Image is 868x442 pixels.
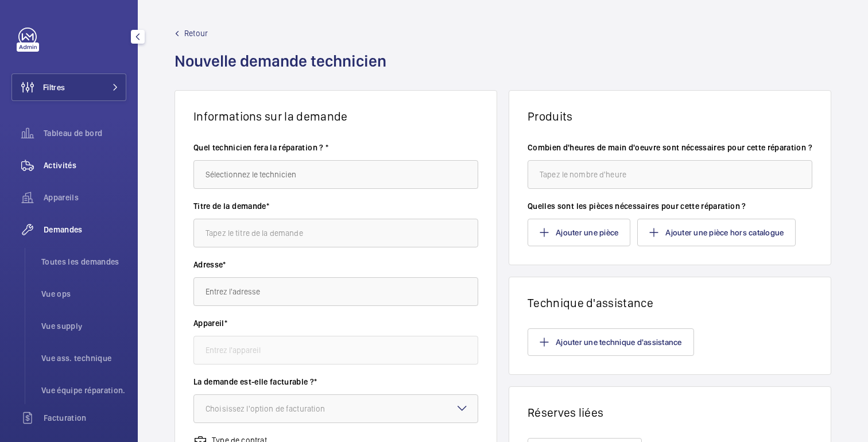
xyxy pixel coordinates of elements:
font: Vue ops [41,289,71,298]
font: Activités [44,161,76,170]
font: Quelles sont les pièces nécessaires pour cette réparation ? [528,201,746,211]
input: Entrez l'appareil [193,336,478,365]
font: Ajouter une technique d'assistance [556,338,682,347]
font: Vue ass. technique [41,354,111,363]
font: Ajouter une pièce hors catalogue [665,228,784,237]
font: Facturation [44,413,87,422]
font: Toutes les demandes [41,257,119,266]
font: Produits [528,109,573,123]
font: Combien d'heures de main d'oeuvre sont nécessaires pour cette réparation ? [528,143,812,152]
button: Filtres [11,73,126,101]
font: Quel technicien fera la réparation ? * [193,143,328,152]
font: Nouvelle demande technicien [175,51,386,71]
font: Titre de la demande* [193,201,269,211]
font: Réserves liées [528,405,603,420]
font: Filtres [43,83,65,92]
font: Appareils [44,193,79,202]
font: Vue supply [41,321,83,331]
button: Ajouter une pièce hors catalogue [637,219,796,246]
font: La demande est-elle facturable ?* [193,377,317,386]
font: Vue équipe réparation. [41,386,126,395]
input: Sélectionnez le technicien [193,160,478,189]
font: Adresse* [193,260,226,269]
font: Retour [184,29,208,38]
button: Ajouter une technique d'assistance [528,328,694,356]
font: Ajouter une pièce [556,228,618,237]
font: Informations sur la demande [193,109,348,123]
button: Ajouter une pièce [528,219,630,246]
font: Choisissez l'option de facturation [206,404,325,413]
font: Tableau de bord [44,129,102,138]
input: Tapez le nombre d'heure [528,160,812,189]
font: Appareil* [193,319,227,328]
font: Demandes [44,225,83,234]
input: Entrez l'adresse [193,277,478,306]
font: Technique d'assistance [528,296,653,310]
input: Tapez le titre de la demande [193,219,478,247]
